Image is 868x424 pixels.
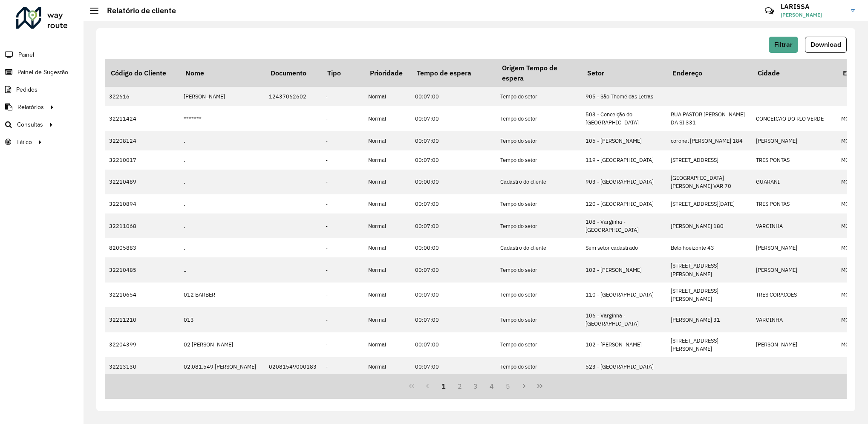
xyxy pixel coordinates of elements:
td: VARGINHA [752,307,837,332]
td: Normal [364,283,411,307]
td: - [321,238,364,257]
td: - [321,257,364,282]
td: - [321,194,364,213]
td: 00:07:00 [411,307,496,332]
td: Tempo do setor [496,213,581,238]
td: 503 - Conceição do [GEOGRAPHIC_DATA] [581,106,666,131]
td: . [179,194,265,213]
td: 903 - [GEOGRAPHIC_DATA] [581,170,666,194]
td: 00:07:00 [411,87,496,106]
button: 4 [484,378,500,394]
td: 119 - [GEOGRAPHIC_DATA] [581,150,666,170]
th: Prioridade [364,59,411,87]
td: [STREET_ADDRESS] [666,150,752,170]
td: - [321,307,364,332]
td: 32210894 [105,194,179,213]
td: 523 - [GEOGRAPHIC_DATA] [581,357,666,376]
td: Tempo do setor [496,357,581,376]
td: [GEOGRAPHIC_DATA][PERSON_NAME] VAR 70 [666,170,752,194]
span: Filtrar [774,41,793,48]
td: 00:00:00 [411,238,496,257]
td: 32204399 [105,332,179,357]
td: Belo hoeizonte 43 [666,238,752,257]
td: 02081549000183 [265,357,321,376]
td: - [321,131,364,150]
td: 108 - Varginha - [GEOGRAPHIC_DATA] [581,213,666,238]
td: 00:07:00 [411,257,496,282]
td: 013 [179,307,265,332]
td: 00:00:00 [411,170,496,194]
th: Tempo de espera [411,59,496,87]
td: Tempo do setor [496,150,581,170]
td: [STREET_ADDRESS][PERSON_NAME] [666,257,752,282]
th: Setor [581,59,666,87]
td: Tempo do setor [496,194,581,213]
td: - [321,106,364,131]
td: Tempo do setor [496,87,581,106]
td: - [321,170,364,194]
td: 106 - Varginha - [GEOGRAPHIC_DATA] [581,307,666,332]
td: - [321,332,364,357]
td: 105 - [PERSON_NAME] [581,131,666,150]
td: 02.081.549 [PERSON_NAME] [179,357,265,376]
span: Tático [16,138,32,147]
td: 32210489 [105,170,179,194]
td: 32213130 [105,357,179,376]
button: 2 [452,378,468,394]
td: 00:07:00 [411,194,496,213]
td: Tempo do setor [496,131,581,150]
td: 012 BARBER [179,283,265,307]
span: Painel [18,50,34,59]
th: Documento [265,59,321,87]
td: Normal [364,213,411,238]
h2: Relatório de cliente [98,6,176,15]
button: Filtrar [769,37,798,53]
td: - [321,283,364,307]
td: Sem setor cadastrado [581,238,666,257]
td: Tempo do setor [496,283,581,307]
td: [PERSON_NAME] [752,332,837,357]
td: 82005883 [105,238,179,257]
span: Relatórios [17,103,44,112]
td: Cadastro do cliente [496,170,581,194]
td: . [179,170,265,194]
td: - [321,213,364,238]
td: Tempo do setor [496,257,581,282]
td: Tempo do setor [496,307,581,332]
td: [STREET_ADDRESS][PERSON_NAME] [666,283,752,307]
td: TRES PONTAS [752,150,837,170]
h3: LARISSA [781,3,845,11]
th: Tipo [321,59,364,87]
td: [STREET_ADDRESS][PERSON_NAME] [666,332,752,357]
td: . [179,238,265,257]
td: Cadastro do cliente [496,238,581,257]
td: 322616 [105,87,179,106]
td: Normal [364,87,411,106]
td: - [321,357,364,376]
a: Contato Rápido [760,2,779,20]
td: - [321,87,364,106]
td: [PERSON_NAME] 31 [666,307,752,332]
th: Origem Tempo de espera [496,59,581,87]
td: 00:07:00 [411,131,496,150]
th: Nome [179,59,265,87]
td: RUA PASTOR [PERSON_NAME] DA SI 331 [666,106,752,131]
span: Pedidos [16,85,37,94]
td: [PERSON_NAME] [752,238,837,257]
td: 32210485 [105,257,179,282]
td: . [179,150,265,170]
td: Normal [364,238,411,257]
button: Last Page [532,378,548,394]
td: - [321,150,364,170]
td: 00:07:00 [411,357,496,376]
td: 120 - [GEOGRAPHIC_DATA] [581,194,666,213]
span: Consultas [17,120,43,129]
td: .. [179,257,265,282]
td: 32211424 [105,106,179,131]
td: 102 - [PERSON_NAME] [581,257,666,282]
td: 00:07:00 [411,150,496,170]
th: Cidade [752,59,837,87]
td: 32211068 [105,213,179,238]
button: 5 [500,378,516,394]
td: GUARANI [752,170,837,194]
